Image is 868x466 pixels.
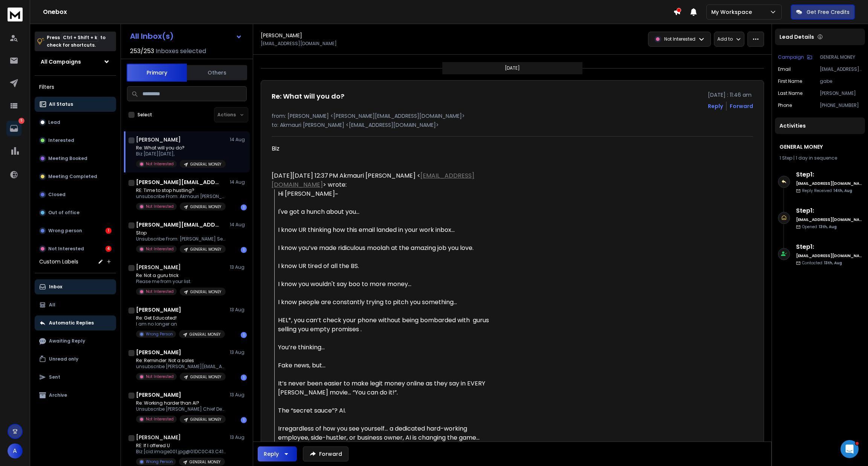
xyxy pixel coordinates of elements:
[272,112,753,120] p: from: [PERSON_NAME] <[PERSON_NAME][EMAIL_ADDRESS][DOMAIN_NAME]>
[146,246,174,252] p: Not Interested
[48,192,66,198] p: Closed
[230,137,247,143] p: 14 Aug
[35,388,116,403] button: Archive
[802,224,837,230] p: Opened
[272,144,492,153] div: Biz
[35,54,116,69] button: All Campaigns
[278,298,492,307] div: I know people are constantly trying to pitch you something...
[130,47,154,56] span: 253 / 253
[49,101,73,107] p: All Status
[35,97,116,112] button: All Status
[136,443,226,449] p: RE: If I offered U
[190,204,221,210] p: GENERAL MONEY
[820,102,862,108] p: [PHONE_NUMBER]
[833,188,852,193] span: 14th, Aug
[49,392,67,398] p: Archive
[35,205,116,220] button: Out of office
[778,90,802,96] p: Last Name
[730,102,753,110] div: Forward
[796,181,862,186] h6: [EMAIL_ADDRESS][DOMAIN_NAME]
[105,228,112,234] div: 1
[802,260,842,266] p: Contacted
[136,151,226,157] p: Biz [DATE][DATE],
[819,224,837,230] span: 13th, Aug
[35,315,116,330] button: Automatic Replies
[35,223,116,238] button: Wrong person1
[130,32,174,40] h1: All Inbox(s)
[241,332,247,338] div: 1
[190,247,221,252] p: GENERAL MONEY
[48,137,74,143] p: Interested
[39,258,78,265] h3: Custom Labels
[187,64,247,81] button: Others
[258,446,297,461] button: Reply
[778,54,812,60] button: Campaign
[717,36,733,42] p: Add to
[35,82,116,92] h3: Filters
[278,424,492,442] div: Irregardless of how you see yourself... a dedicated hard-working employee, side-hustler, or busin...
[791,5,855,20] button: Get Free Credits
[778,66,791,72] p: Email
[264,450,279,458] div: Reply
[48,246,84,252] p: Not Interested
[230,222,247,228] p: 14 Aug
[779,143,860,151] h1: GENERAL MONEY
[146,161,174,167] p: Not Interested
[278,316,492,334] div: HEL*, you can’t check your phone without being bombarded with gurus selling you empty promises .
[136,236,226,242] p: Unsubscribe From: [PERSON_NAME] Sent:
[189,332,220,337] p: GENERAL MONEY
[48,210,79,216] p: Out of office
[146,416,174,422] p: Not Interested
[796,170,862,179] h6: Step 1 :
[779,155,792,161] span: 1 Step
[278,379,492,397] div: It’s never been easier to make legit money online as they say in EVERY [PERSON_NAME] movie… “You ...
[796,242,862,251] h6: Step 1 :
[708,91,753,99] p: [DATE] : 11:46 am
[35,169,116,184] button: Meeting Completed
[278,406,492,415] div: The “secret sauce”? AI.
[796,206,862,215] h6: Step 1 :
[840,440,859,458] iframe: Intercom live chat
[127,64,187,82] button: Primary
[49,356,78,362] p: Unread only
[136,263,181,271] h1: [PERSON_NAME]
[35,151,116,166] button: Meeting Booked
[708,102,723,110] button: Reply
[136,230,226,236] p: Stop
[278,189,492,198] div: Hi [PERSON_NAME]~
[796,155,837,161] span: 1 day in sequence
[802,188,852,193] p: Reply Received
[146,289,174,294] p: Not Interested
[48,119,60,125] p: Lead
[48,155,87,161] p: Meeting Booked
[35,334,116,349] button: Awaiting Reply
[49,302,55,308] p: All
[41,58,81,65] h1: All Campaigns
[146,204,174,209] p: Not Interested
[778,102,792,108] p: Phone
[49,338,85,344] p: Awaiting Reply
[156,47,206,56] h3: Inboxes selected
[35,115,116,130] button: Lead
[230,349,247,355] p: 13 Aug
[230,179,247,185] p: 14 Aug
[136,449,226,455] p: Biz [cid:image001.jpg@01DC0C43.C4189600] [PERSON_NAME] & [PERSON_NAME]
[241,247,247,253] div: 1
[35,352,116,367] button: Unread only
[49,320,94,326] p: Automatic Replies
[230,392,247,398] p: 13 Aug
[136,136,181,143] h1: [PERSON_NAME]
[18,118,24,124] p: 5
[48,174,97,180] p: Meeting Completed
[779,33,814,41] p: Lead Details
[35,241,116,256] button: Not Interested4
[190,417,221,422] p: GENERAL MONEY
[136,193,226,199] p: unsubscribe From: Akmauri [PERSON_NAME] Sent:
[278,225,492,235] div: I know UR thinking how this email landed in your work inbox...
[136,434,181,441] h1: [PERSON_NAME]
[136,364,226,370] p: unsubscribe [PERSON_NAME][EMAIL_ADDRESS][DOMAIN_NAME] [DATE], Aug
[6,121,21,136] a: 5
[190,289,221,295] p: GENERAL MONEY
[775,117,865,134] div: Activities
